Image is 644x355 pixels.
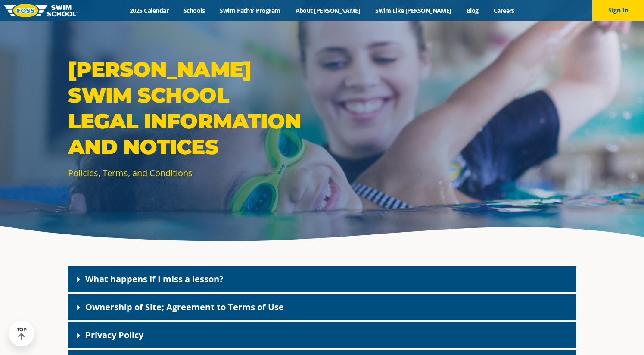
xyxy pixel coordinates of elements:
div: TOP [17,327,27,340]
p: Policies, Terms, and Conditions [68,167,318,179]
img: FOSS Swim School Logo [4,4,78,17]
div: What happens if I miss a lesson? [68,266,576,292]
a: Swim Path® Program [212,6,288,15]
a: Ownership of Site; Agreement to Terms of Use [85,301,284,313]
a: What happens if I miss a lesson? [85,273,224,285]
a: Schools [176,6,212,15]
a: 2025 Calendar [122,6,176,15]
a: Careers [486,6,522,15]
div: Privacy Policy [68,322,576,348]
a: Blog [459,6,486,15]
a: About [PERSON_NAME] [288,6,368,15]
a: Privacy Policy [85,329,143,341]
div: Ownership of Site; Agreement to Terms of Use [68,294,576,320]
a: Swim Like [PERSON_NAME] [368,6,459,15]
p: [PERSON_NAME] Swim School Legal Information and Notices [68,56,318,160]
